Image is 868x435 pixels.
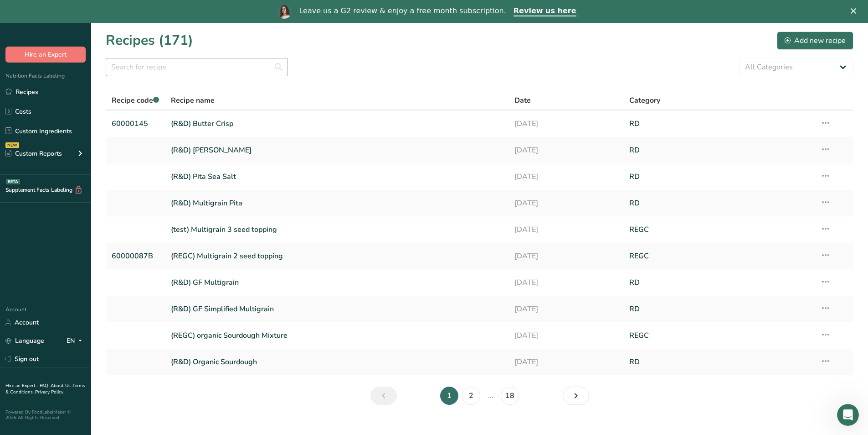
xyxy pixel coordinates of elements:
span: Date [514,95,531,106]
a: (R&D) Organic Sourdough [171,352,504,372]
a: [DATE] [514,299,618,319]
a: (R&D) GF Simplified Multigrain [171,299,504,319]
a: (REGC) Multigrain 2 seed topping [171,246,504,266]
a: 60000145 [112,114,160,133]
span: Category [629,95,660,106]
a: Privacy Policy [35,389,63,395]
a: RD [629,273,809,292]
a: [DATE] [514,273,618,292]
a: (REGC) organic Sourdough Mixture [171,326,504,345]
div: Close [851,8,860,14]
a: [DATE] [514,194,618,213]
a: Language [5,333,44,349]
a: [DATE] [514,352,618,372]
div: NEW [5,142,19,148]
a: [DATE] [514,167,618,186]
a: [DATE] [514,246,618,266]
span: Recipe name [171,95,215,106]
a: REGC [629,220,809,239]
a: (R&D) [PERSON_NAME] [171,141,504,160]
a: [DATE] [514,220,618,239]
a: [DATE] [514,114,618,133]
span: Recipe code [112,95,159,105]
div: EN [67,335,86,346]
a: RD [629,194,809,213]
div: Leave us a G2 review & enjoy a free month subscription. [299,6,506,16]
a: FAQ . [40,383,51,389]
input: Search for recipe [106,58,288,76]
a: About Us . [51,383,72,389]
a: RD [629,299,809,319]
a: Previous page [370,387,397,405]
button: Hire an Expert [5,47,86,63]
div: Add new recipe [785,35,846,46]
a: Next page [563,387,589,405]
button: Add new recipe [777,31,853,50]
a: (test) Multigrain 3 seed topping [171,220,504,239]
a: Hire an Expert . [5,383,38,389]
div: Custom Reports [5,149,62,158]
h1: Recipes (171) [106,30,193,51]
a: Page 2. [462,387,480,405]
a: Page 18. [501,387,519,405]
img: Profile image for Reem [277,4,292,19]
a: RD [629,141,809,160]
a: RD [629,167,809,186]
a: RD [629,352,809,372]
div: Powered By FoodLabelMaker © 2025 All Rights Reserved [5,409,86,420]
a: (R&D) Pita Sea Salt [171,167,504,186]
a: REGC [629,246,809,266]
a: RD [629,114,809,133]
a: Terms & Conditions . [5,383,85,395]
a: (R&D) Multigrain Pita [171,194,504,213]
a: Review us here [514,6,576,16]
div: BETA [6,179,20,184]
iframe: Intercom live chat [837,404,859,426]
a: (R&D) Butter Crisp [171,114,504,133]
a: [DATE] [514,141,618,160]
a: [DATE] [514,326,618,345]
a: (R&D) GF Multigrain [171,273,504,292]
a: 60000087B [112,246,160,266]
a: REGC [629,326,809,345]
